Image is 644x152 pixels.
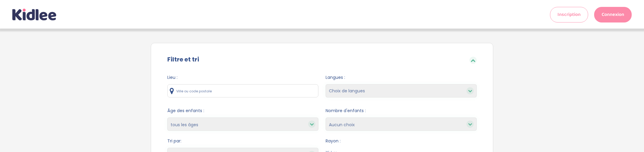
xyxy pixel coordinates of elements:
[326,108,477,114] span: Nombre d'enfants :
[550,7,588,22] a: Inscription
[167,55,199,64] label: Filtre et tri
[167,108,318,114] span: Âge des enfants :
[167,138,318,144] span: Tri par:
[167,74,318,81] span: Lieu :
[326,74,477,81] span: Langues :
[326,138,477,144] span: Rayon :
[167,84,318,97] input: Ville ou code postale
[594,7,632,22] a: Connexion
